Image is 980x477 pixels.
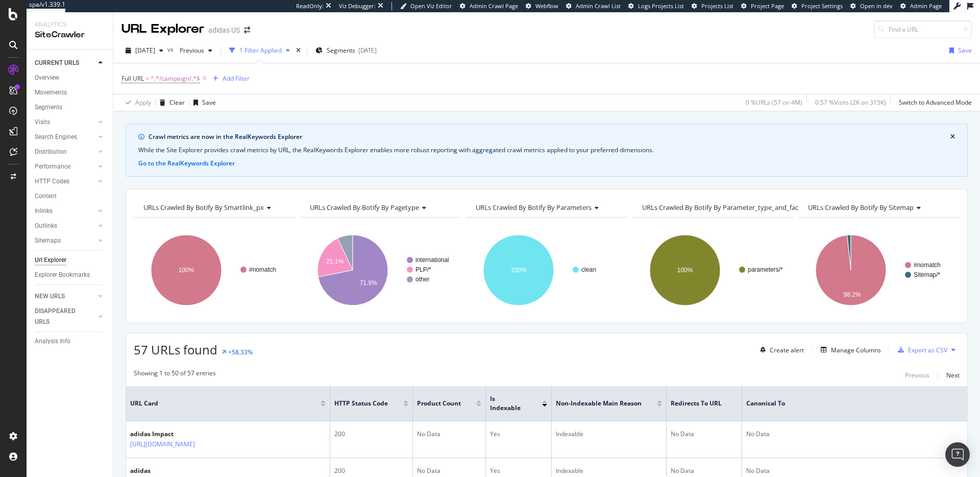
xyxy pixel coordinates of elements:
[130,439,195,449] a: [URL][DOMAIN_NAME]
[801,2,843,10] span: Project Settings
[134,226,293,315] div: A chart.
[581,266,596,273] text: clean
[151,71,200,86] span: ^.*/campaign/.*$
[850,2,893,10] a: Open in dev
[156,94,185,111] button: Clear
[35,336,70,347] div: Analysis Info
[334,399,388,408] span: HTTP Status Code
[35,221,57,231] div: Outlinks
[35,87,67,98] div: Movements
[143,203,264,212] span: URLs Crawled By Botify By smartlink_px
[334,466,408,475] div: 200
[671,466,738,475] div: No Data
[223,74,250,83] div: Add Filter
[671,399,722,408] span: Redirects to URL
[35,255,66,266] div: Url Explorer
[899,98,972,107] div: Switch to Advanced Mode
[946,371,960,379] div: Next
[746,466,963,475] div: No Data
[35,191,57,202] div: Content
[339,2,376,10] div: Viz Debugger:
[35,132,77,142] div: Search Engines
[417,466,481,475] div: No Data
[35,102,106,113] a: Segments
[905,369,929,381] button: Previous
[167,45,176,54] span: vs
[945,42,972,59] button: Save
[121,94,151,111] button: Apply
[35,161,70,172] div: Performance
[35,147,95,157] a: Distribution
[798,226,958,315] svg: A chart.
[638,2,684,10] span: Logs Projects List
[815,98,886,107] div: 0.57 % Visits ( 2K on 315K )
[556,399,642,408] span: Non-Indexable Main Reason
[741,2,784,10] a: Project Page
[35,235,61,246] div: Sitemaps
[35,176,69,187] div: HTTP Codes
[415,276,429,283] text: other
[35,191,106,202] a: Content
[169,98,185,107] div: Clear
[130,399,318,408] span: URL Card
[35,147,67,157] div: Distribution
[417,399,461,408] span: Product Count
[817,344,881,356] button: Manage Columns
[671,430,738,439] div: No Data
[359,279,377,287] text: 71.9%
[894,342,947,358] button: Export as CSV
[556,466,662,475] div: Indexable
[874,20,972,38] input: Find a URL
[35,87,106,98] a: Movements
[327,46,355,55] span: Segments
[701,2,733,10] span: Projects List
[134,369,216,381] div: Showing 1 to 50 of 57 entries
[466,226,626,315] div: A chart.
[746,430,963,439] div: No Data
[400,2,452,10] a: Open Viz Editor
[225,42,294,59] button: 1 Filter Applied
[35,206,95,217] a: Inlinks
[35,161,95,172] a: Performance
[640,199,823,216] h4: URLs Crawled By Botify By parameter_type_and_facets
[138,159,235,168] button: Go to the RealKeywords Explorer
[35,117,95,128] a: Visits
[121,74,144,83] span: Full URL
[300,226,460,315] svg: A chart.
[308,199,452,216] h4: URLs Crawled By Botify By pagetype
[632,226,792,315] div: A chart.
[470,2,518,10] span: Admin Crawl Page
[806,199,950,216] h4: URLs Crawled By Botify By sitemap
[746,98,802,107] div: 0 % URLs ( 57 on 4M )
[35,221,95,231] a: Outlinks
[526,2,558,10] a: Webflow
[490,466,547,475] div: Yes
[35,306,86,327] div: DISAPPEARED URLS
[294,45,303,56] div: times
[35,291,65,302] div: NEW URLS
[311,42,381,59] button: Segments[DATE]
[130,430,239,439] div: adidas Impact
[415,256,449,264] text: international
[410,2,452,10] span: Open Viz Editor
[566,2,621,10] a: Admin Crawl List
[900,2,942,10] a: Admin Page
[748,266,783,273] text: parameters/*
[35,29,105,41] div: SiteCrawler
[189,94,216,111] button: Save
[126,124,968,177] div: info banner
[35,132,95,142] a: Search Engines
[35,58,79,68] div: CURRENT URLS
[628,2,684,10] a: Logs Projects List
[860,2,893,10] span: Open in dev
[692,2,733,10] a: Projects List
[535,2,558,10] span: Webflow
[751,2,784,10] span: Project Page
[135,98,151,107] div: Apply
[948,130,958,144] button: close banner
[490,394,527,413] span: Is Indexable
[770,346,804,354] div: Create alert
[35,73,59,83] div: Overview
[576,2,621,10] span: Admin Crawl List
[135,46,155,55] span: 2025 Oct. 7th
